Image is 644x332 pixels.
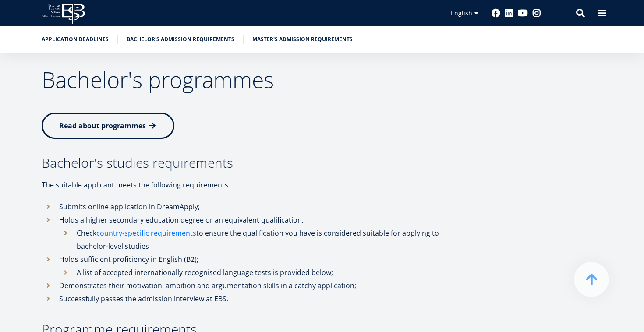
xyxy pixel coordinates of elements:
li: Demonstrates their motivation, ambition and argumentation skills in a catchy application; [42,279,458,292]
a: Master's admission requirements [252,35,353,44]
a: Bachelor's admission requirements [127,35,234,44]
li: Successfully passes the admission interview at EBS. [42,292,458,305]
p: The suitable applicant meets the following requirements: [42,178,458,191]
li: A list of accepted internationally recognised language tests is provided below; [59,266,458,279]
a: Facebook [492,9,500,18]
span: Read about programmes [59,121,146,131]
li: Submits online application in DreamApply; [42,200,458,213]
h2: Bachelor's programmes [42,69,458,91]
li: Holds a higher secondary education degree or an equivalent qualification; [42,213,458,253]
a: Application deadlines [42,35,109,44]
a: Linkedin [505,9,513,18]
li: Check to ensure the qualification you have is considered suitable for applying to bachelor-level ... [59,226,458,253]
a: country-specific requirements [96,226,196,240]
h3: Bachelor's studies requirements [42,156,458,170]
a: Read about programmes [42,113,174,139]
a: Instagram [532,9,541,18]
li: Holds sufficient proficiency in English (B2); [42,253,458,279]
a: Youtube [518,9,528,18]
